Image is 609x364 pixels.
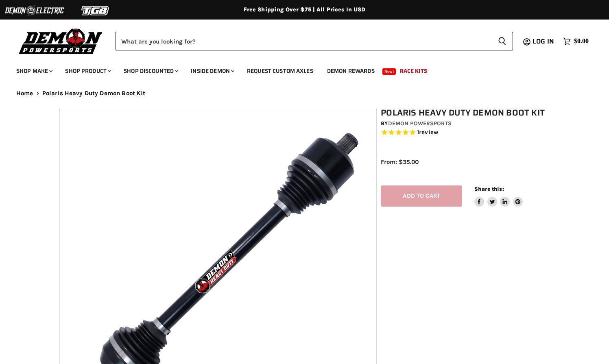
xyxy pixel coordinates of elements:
[10,63,57,79] a: Shop Make
[474,185,523,207] aside: Share this:
[321,63,381,79] a: Demon Rewards
[10,59,587,79] ul: Main menu
[533,36,554,46] span: Log in
[474,186,504,192] span: Share this:
[116,32,513,50] form: Product
[394,63,433,79] a: Race Kits
[16,90,33,97] a: Home
[116,32,491,50] input: Search
[388,120,452,127] a: Demon Powersports
[65,3,126,18] img: TGB Logo 2
[574,37,589,45] span: $0.00
[419,129,438,136] span: review
[381,129,554,137] span: Rated 5.0 out of 5 stars 1 reviews
[559,35,593,47] a: $0.00
[185,63,239,79] a: Inside Demon
[16,26,105,55] img: Demon Powersports
[59,63,116,79] a: Shop Product
[491,32,513,50] button: Search
[382,68,396,75] span: New!
[118,63,183,79] a: Shop Discounted
[381,158,419,166] span: From: $35.00
[381,108,554,118] h1: Polaris Heavy Duty Demon Boot Kit
[529,38,559,45] a: Log in
[42,90,146,97] span: Polaris Heavy Duty Demon Boot Kit
[241,63,319,79] a: Request Custom Axles
[381,119,554,128] div: by
[4,3,65,18] img: Demon Electric Logo 2
[417,129,438,136] span: 1 reviews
